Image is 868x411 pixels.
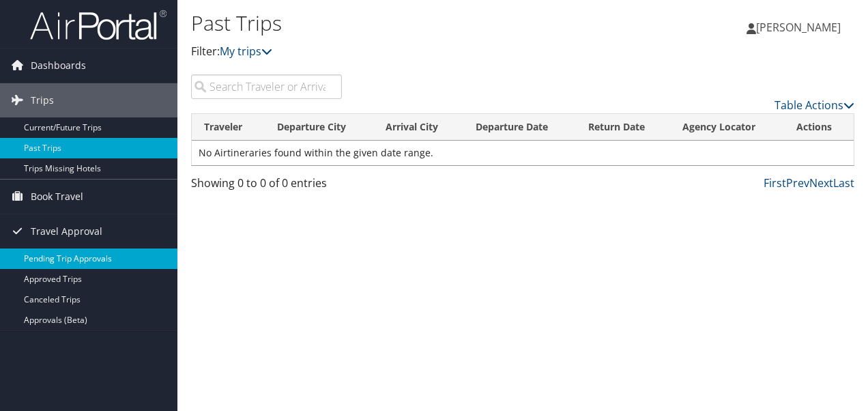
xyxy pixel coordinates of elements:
[31,214,102,249] span: Travel Approval
[220,44,272,59] a: My trips
[463,114,576,141] th: Departure Date: activate to sort column ascending
[756,20,841,35] span: [PERSON_NAME]
[191,74,342,99] input: Search Traveler or Arrival City
[191,43,633,61] p: Filter:
[265,114,373,141] th: Departure City: activate to sort column ascending
[191,9,633,38] h1: Past Trips
[747,7,854,48] a: [PERSON_NAME]
[576,114,670,141] th: Return Date: activate to sort column ascending
[30,9,167,41] img: airportal-logo.png
[192,141,854,165] td: No Airtineraries found within the given date range.
[192,114,265,141] th: Traveler: activate to sort column ascending
[833,175,854,190] a: Last
[784,114,854,141] th: Actions
[809,175,833,190] a: Next
[670,114,783,141] th: Agency Locator: activate to sort column ascending
[191,175,342,198] div: Showing 0 to 0 of 0 entries
[775,98,854,113] a: Table Actions
[786,175,809,190] a: Prev
[31,180,83,214] span: Book Travel
[31,83,54,117] span: Trips
[764,175,786,190] a: First
[31,48,86,83] span: Dashboards
[373,114,463,141] th: Arrival City: activate to sort column ascending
